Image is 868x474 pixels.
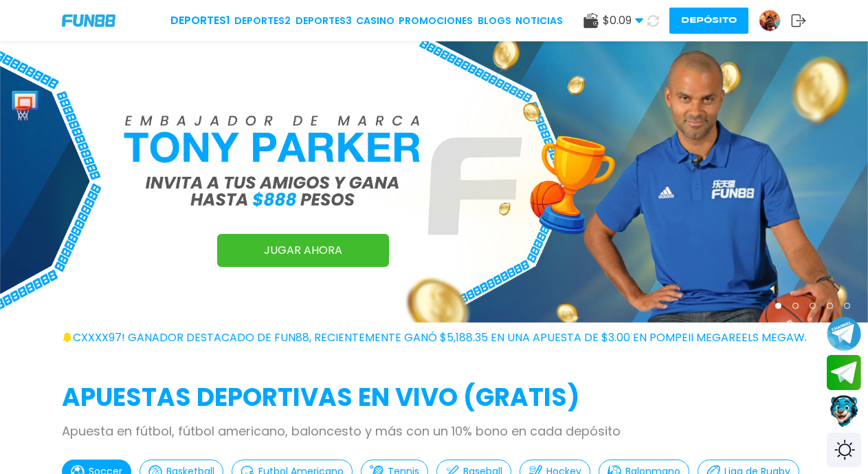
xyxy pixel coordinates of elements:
[170,12,230,29] a: Deportes1
[669,8,748,34] button: Depósito
[356,14,394,28] a: CASINO
[827,355,861,391] button: Join telegram
[62,422,806,440] p: Apuesta en fútbol, fútbol americano, baloncesto y más con un 10% bono en cada depósito
[759,10,780,31] img: Avatar
[827,433,861,467] div: Switch theme
[234,14,291,28] a: Deportes2
[62,14,115,26] img: Company Logo
[827,394,861,429] button: Contact customer service
[759,10,791,32] a: Avatar
[217,234,389,267] a: JUGAR AHORA
[603,12,643,29] span: $ 0.09
[399,14,473,28] a: Promociones
[515,14,563,28] a: NOTICIAS
[827,316,861,352] button: Join telegram channel
[62,379,806,416] h2: APUESTAS DEPORTIVAS EN VIVO (gratis)
[478,14,511,28] a: BLOGS
[296,14,352,28] a: Deportes3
